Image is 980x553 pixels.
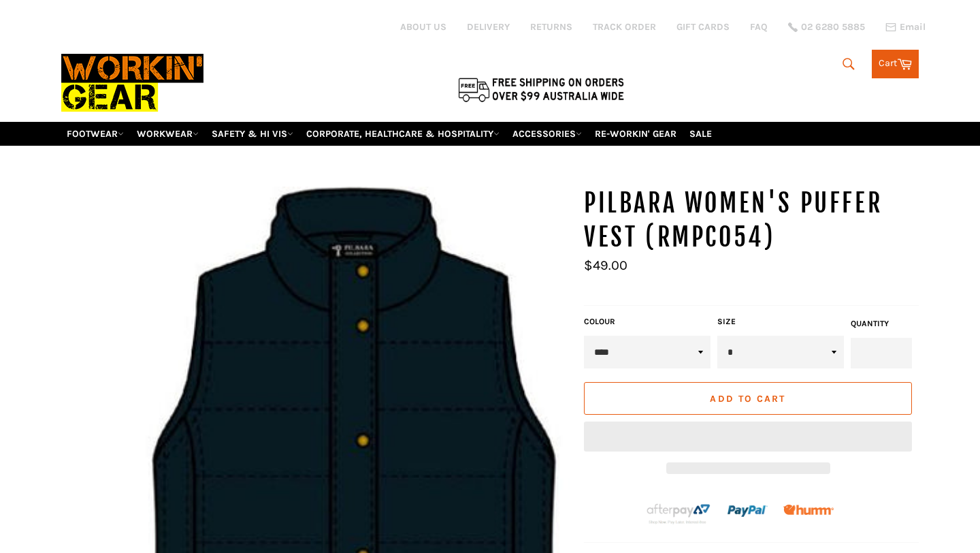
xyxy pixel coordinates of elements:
[400,20,446,33] a: ABOUT US
[206,122,299,146] a: SAFETY & HI VIS
[507,122,587,146] a: ACCESSORIES
[717,316,844,328] label: Size
[851,318,912,330] label: Quantity
[710,393,785,405] span: Add to Cart
[61,44,203,121] img: Workin Gear leaders in Workwear, Safety Boots, PPE, Uniforms. Australia's No.1 in Workwear
[589,122,682,146] a: RE-WORKIN' GEAR
[783,505,834,515] img: Humm_core_logo_RGB-01_300x60px_small_195d8312-4386-4de7-b182-0ef9b6303a37.png
[645,502,712,525] img: Afterpay-Logo-on-dark-bg_large.png
[788,22,865,32] a: 02 6280 5885
[900,22,926,32] span: Email
[584,187,919,254] h1: PILBARA Women's Puffer Vest (RMPC054)
[885,22,926,33] a: Email
[801,22,865,32] span: 02 6280 5885
[584,382,912,415] button: Add to Cart
[584,316,710,328] label: COLOUR
[750,20,768,33] a: FAQ
[676,20,730,33] a: GIFT CARDS
[131,122,204,146] a: WORKWEAR
[530,20,572,33] a: RETURNS
[872,50,919,78] a: Cart
[61,122,129,146] a: FOOTWEAR
[593,20,656,33] a: TRACK ORDER
[301,122,505,146] a: CORPORATE, HEALTHCARE & HOSPITALITY
[684,122,717,146] a: SALE
[728,491,768,531] img: paypal.png
[467,20,510,33] a: DELIVERY
[456,75,626,104] img: Flat $9.95 shipping Australia wide
[584,257,627,273] span: $49.00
